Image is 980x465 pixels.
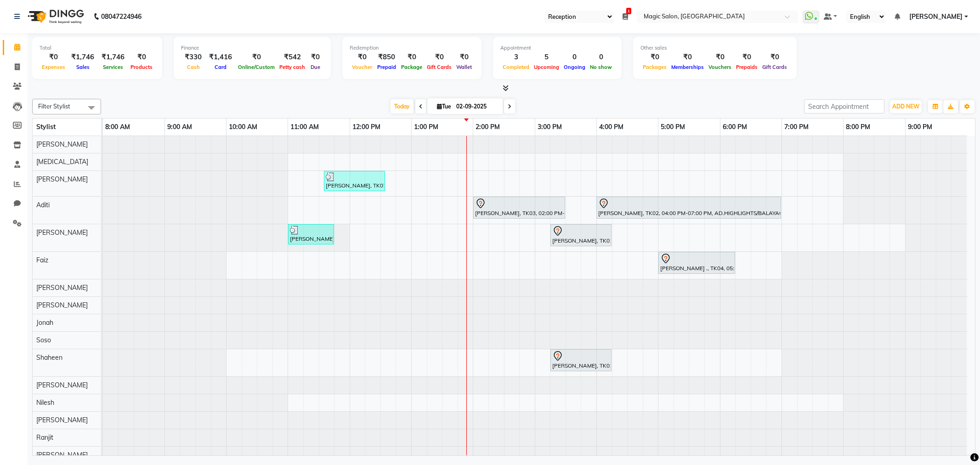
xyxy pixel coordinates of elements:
div: 0 [561,52,588,62]
div: 5 [532,52,561,62]
a: 8:00 PM [844,120,872,134]
div: [PERSON_NAME], TK01, 03:15 PM-04:15 PM, HAIR COLOR Global - Men Stylist [551,226,611,245]
div: [PERSON_NAME], TK02, 04:00 PM-07:00 PM, AD.HIGHLIGHTS/BALAYAGE [597,198,780,217]
span: Vouchers [706,64,734,70]
div: ₹1,416 [205,52,236,62]
a: 11:00 AM [288,120,321,134]
div: [PERSON_NAME] ., TK04, 05:00 PM-06:15 PM, REDKEN TREATMENT Moisture Boost System [659,253,734,272]
div: ₹0 [454,52,474,62]
span: Prepaids [734,64,760,70]
div: Redemption [350,44,474,52]
div: ₹0 [307,52,323,62]
div: ₹0 [706,52,734,62]
a: 9:00 AM [165,120,194,134]
span: Products [128,64,155,70]
span: Services [101,64,125,70]
span: Ongoing [561,64,588,70]
div: Finance [181,44,323,52]
div: [PERSON_NAME], TK05, 11:00 AM-11:45 AM, Wash n Blastdry [289,226,333,243]
span: Memberships [669,64,706,70]
div: ₹0 [425,52,454,62]
span: Gift Cards [425,64,454,70]
a: 7:00 PM [782,120,811,134]
span: [PERSON_NAME] [36,416,88,424]
span: Package [399,64,425,70]
span: [PERSON_NAME] [909,12,963,22]
div: ₹0 [128,52,155,62]
a: 8:00 AM [103,120,132,134]
span: Filter Stylist [38,102,70,110]
span: [PERSON_NAME] [36,140,88,148]
div: Other sales [640,44,789,52]
span: ADD NEW [892,103,919,110]
a: 9:00 PM [906,120,935,134]
span: Stylist [36,123,56,131]
div: ₹542 [277,52,307,62]
span: Completed [500,64,532,70]
span: Cash [185,64,202,70]
div: ₹1,746 [68,52,98,62]
span: Expenses [40,64,68,70]
span: Soso [36,336,51,344]
span: Shaheen [36,353,62,362]
b: 08047224946 [101,4,142,29]
div: ₹0 [399,52,425,62]
div: 3 [500,52,532,62]
span: Prepaid [375,64,398,70]
button: ADD NEW [890,100,922,113]
span: Online/Custom [236,64,277,70]
span: [PERSON_NAME] [36,175,88,183]
input: 2025-09-02 [453,100,499,113]
span: 1 [626,8,631,14]
div: Total [40,44,155,52]
span: Tue [435,103,453,110]
div: [PERSON_NAME], TK01, 03:15 PM-04:15 PM, FACIAL/ CLEANUPS Classic Cleanup [551,351,611,370]
span: Ranjit [36,433,53,442]
span: Sales [74,64,92,70]
div: Appointment [500,44,614,52]
div: ₹0 [40,52,68,62]
span: Due [308,64,323,70]
span: [PERSON_NAME] [36,381,88,389]
span: Packages [640,64,669,70]
span: [MEDICAL_DATA] [36,158,88,166]
div: ₹330 [181,52,205,62]
div: ₹850 [374,52,399,62]
div: ₹0 [350,52,374,62]
div: ₹0 [236,52,277,62]
span: [PERSON_NAME] [36,451,88,459]
a: 5:00 PM [658,120,687,134]
span: [PERSON_NAME] [36,228,88,237]
div: 0 [588,52,614,62]
a: 1:00 PM [412,120,441,134]
span: No show [588,64,614,70]
a: 1 [623,12,628,21]
span: Upcoming [532,64,561,70]
span: Nilesh [36,398,54,407]
div: ₹0 [760,52,789,62]
a: 3:00 PM [535,120,564,134]
span: Aditi [36,201,50,209]
span: Today [391,99,414,113]
span: Card [212,64,229,70]
div: [PERSON_NAME], TK07, 11:35 AM-12:35 PM, SL.HAIRCUT MEN (₹1500) [325,172,384,190]
span: Petty cash [277,64,307,70]
a: 2:00 PM [473,120,502,134]
div: ₹0 [669,52,706,62]
a: 10:00 AM [227,120,260,134]
span: [PERSON_NAME] [36,301,88,309]
div: [PERSON_NAME], TK03, 02:00 PM-03:30 PM, HAIR COLOR Root Touch Up Senior Stylist [474,198,564,217]
span: Faiz [36,256,48,264]
span: Gift Cards [760,64,789,70]
span: Jonah [36,318,53,327]
span: Wallet [454,64,474,70]
a: 6:00 PM [720,120,749,134]
span: [PERSON_NAME] [36,284,88,292]
img: logo [23,4,86,29]
div: ₹0 [640,52,669,62]
a: 4:00 PM [597,120,626,134]
span: Voucher [350,64,374,70]
div: ₹1,746 [98,52,128,62]
a: 12:00 PM [350,120,383,134]
div: ₹0 [734,52,760,62]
